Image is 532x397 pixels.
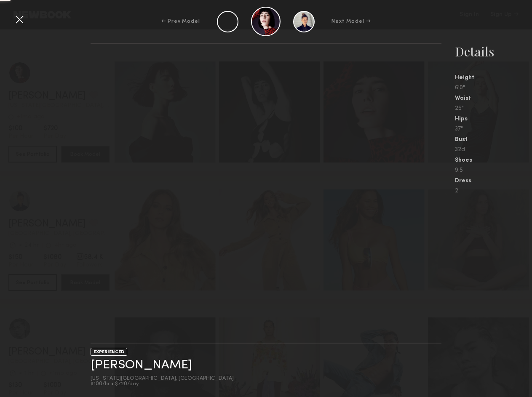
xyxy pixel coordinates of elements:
div: Waist [455,96,532,101]
div: Details [455,43,532,60]
div: 32d [455,147,532,153]
div: Hips [455,116,532,122]
a: [PERSON_NAME] [91,359,192,372]
div: 6'0" [455,85,532,91]
div: ← Prev Model [161,18,200,25]
div: $100/hr • $720/day [91,381,234,387]
div: 2 [455,188,532,194]
div: 37" [455,126,532,132]
div: [US_STATE][GEOGRAPHIC_DATA], [GEOGRAPHIC_DATA] [91,376,234,381]
div: Dress [455,178,532,184]
div: 9.5 [455,168,532,173]
div: EXPERIENCED [91,348,127,356]
div: Shoes [455,157,532,163]
div: Next Model → [331,18,371,25]
div: 25" [455,106,532,112]
div: Bust [455,137,532,143]
div: Height [455,75,532,81]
